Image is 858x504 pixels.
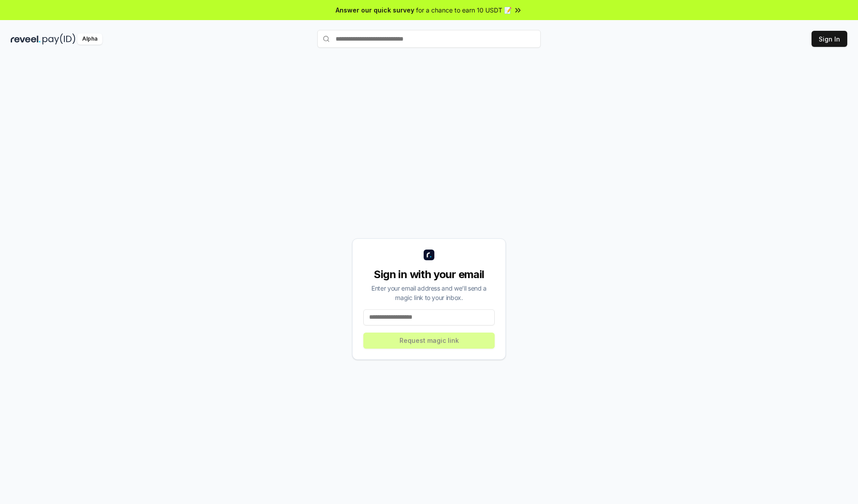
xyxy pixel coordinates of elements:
span: Answer our quick survey [336,5,414,15]
img: reveel_dark [11,33,41,45]
img: logo_small [424,250,434,260]
span: for a chance to earn 10 USDT 📝 [416,5,512,15]
img: pay_id [42,33,76,45]
button: Sign In [812,31,847,47]
div: Alpha [77,33,102,45]
div: Sign in with your email [363,267,495,282]
div: Enter your email address and we’ll send a magic link to your inbox. [363,283,495,302]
